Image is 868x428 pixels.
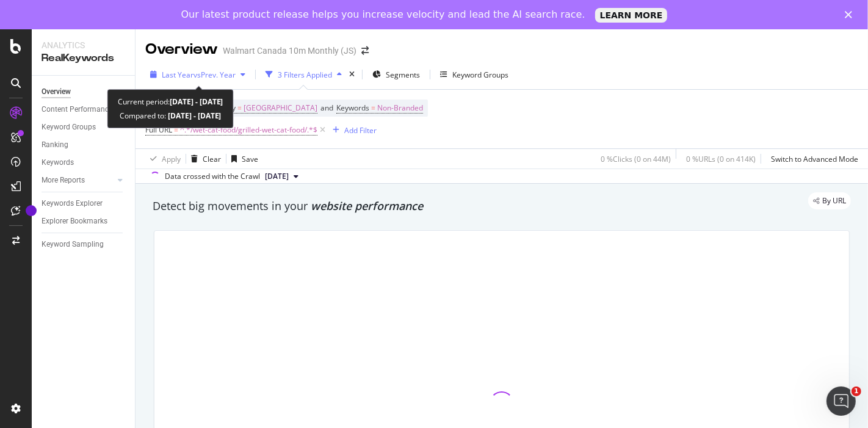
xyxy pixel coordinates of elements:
div: Our latest product release helps you increase velocity and lead the AI search race. [181,9,585,21]
button: Segments [367,65,425,84]
a: Keyword Groups [42,121,126,134]
span: 2025 Aug. 15th [265,171,289,182]
div: Keywords Explorer [42,197,103,210]
div: Save [242,154,258,164]
button: Switch to Advanced Mode [766,149,858,169]
div: Keyword Sampling [42,238,104,251]
div: legacy label [808,192,851,209]
div: Content Performance [42,103,112,116]
span: = [371,103,375,113]
button: Apply [145,149,181,169]
a: More Reports [42,174,114,187]
div: Clear [203,154,221,164]
span: and [320,103,333,113]
span: [GEOGRAPHIC_DATA] [244,100,317,117]
div: Overview [42,85,71,98]
a: Keywords [42,156,126,169]
span: By URL [822,197,846,205]
div: Current period: [118,95,223,109]
button: Add Filter [328,123,377,137]
a: Keyword Sampling [42,238,126,251]
div: Close [845,11,857,18]
b: [DATE] - [DATE] [170,96,223,107]
div: Tooltip anchor [26,205,37,216]
span: Last Year [162,70,193,80]
div: Switch to Advanced Mode [771,154,858,164]
a: Overview [42,85,126,98]
b: [DATE] - [DATE] [166,111,222,121]
div: Explorer Bookmarks [42,215,107,228]
div: Data crossed with the Crawl [165,171,260,182]
button: Save [226,149,258,169]
div: More Reports [42,174,85,187]
div: Keywords [42,156,74,169]
div: times [347,68,357,81]
div: 0 % Clicks ( 0 on 44M ) [601,154,671,164]
span: Keywords [336,103,369,113]
a: Explorer Bookmarks [42,215,126,228]
span: Segments [386,70,420,80]
button: Last YearvsPrev. Year [145,65,250,84]
span: vs Prev. Year [193,70,236,80]
span: ^.*/wet-cat-food/grilled-wet-cat-food/.*$ [180,122,317,139]
span: = [174,125,178,135]
div: Walmart Canada 10m Monthly (JS) [223,45,356,57]
div: arrow-right-arrow-left [361,46,369,55]
button: 3 Filters Applied [261,65,347,84]
span: Full URL [145,125,172,135]
div: RealKeywords [42,51,125,65]
div: Add Filter [344,125,377,136]
div: Keyword Groups [42,121,96,134]
div: Overview [145,39,218,60]
button: Clear [186,149,221,169]
span: Non-Branded [377,100,423,117]
div: Analytics [42,39,125,51]
div: 3 Filters Applied [278,70,332,80]
a: LEARN MORE [595,8,668,23]
span: 1 [852,386,861,396]
div: 0 % URLs ( 0 on 414K ) [686,154,756,164]
div: Keyword Groups [452,70,508,80]
a: Keywords Explorer [42,197,126,210]
a: Content Performance [42,103,126,116]
button: Keyword Groups [435,65,513,84]
div: Compared to: [120,109,222,123]
button: [DATE] [260,169,303,184]
div: Ranking [42,139,68,151]
iframe: Intercom live chat [826,386,856,416]
span: = [237,103,242,113]
div: Apply [162,154,181,164]
a: Ranking [42,139,126,151]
